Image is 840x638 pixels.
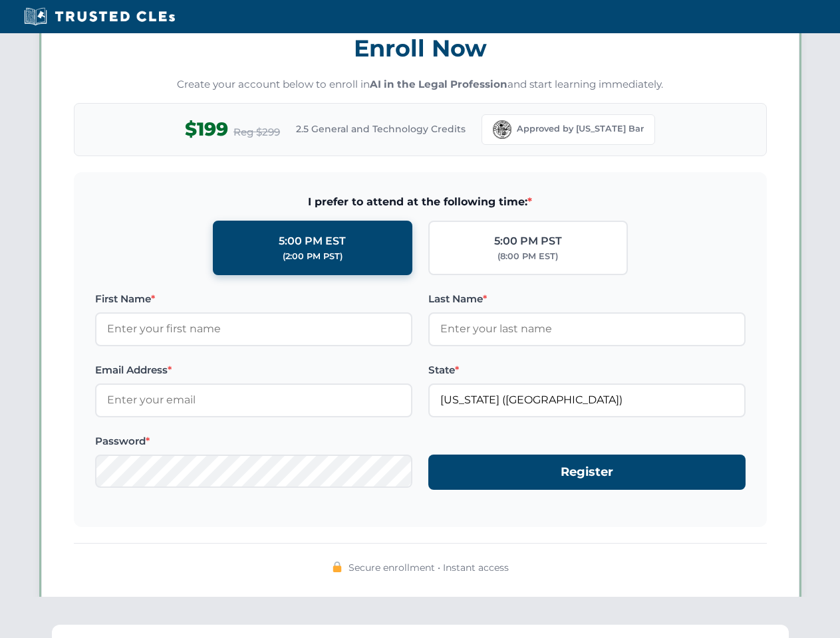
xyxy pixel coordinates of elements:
[370,78,507,90] strong: AI in the Legal Profession
[279,233,346,250] div: 5:00 PM EST
[428,312,746,346] input: Enter your last name
[233,124,280,140] span: Reg $299
[20,7,179,27] img: Trusted CLEs
[95,433,412,449] label: Password
[349,560,509,575] span: Secure enrollment • Instant access
[428,291,746,307] label: Last Name
[283,250,343,263] div: (2:00 PM PST)
[95,291,412,307] label: First Name
[95,312,412,346] input: Enter your first name
[494,233,562,250] div: 5:00 PM PST
[185,114,228,144] span: $199
[95,362,412,378] label: Email Address
[296,122,466,136] span: 2.5 General and Technology Credits
[74,27,767,69] h3: Enroll Now
[493,120,511,139] img: Florida Bar
[517,122,644,136] span: Approved by [US_STATE] Bar
[428,362,746,378] label: State
[95,193,746,211] span: I prefer to attend at the following time:
[497,250,558,263] div: (8:00 PM EST)
[428,383,746,417] input: Florida (FL)
[428,455,746,490] button: Register
[74,77,767,92] p: Create your account below to enroll in and start learning immediately.
[95,383,412,417] input: Enter your email
[332,562,343,572] img: 🔒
